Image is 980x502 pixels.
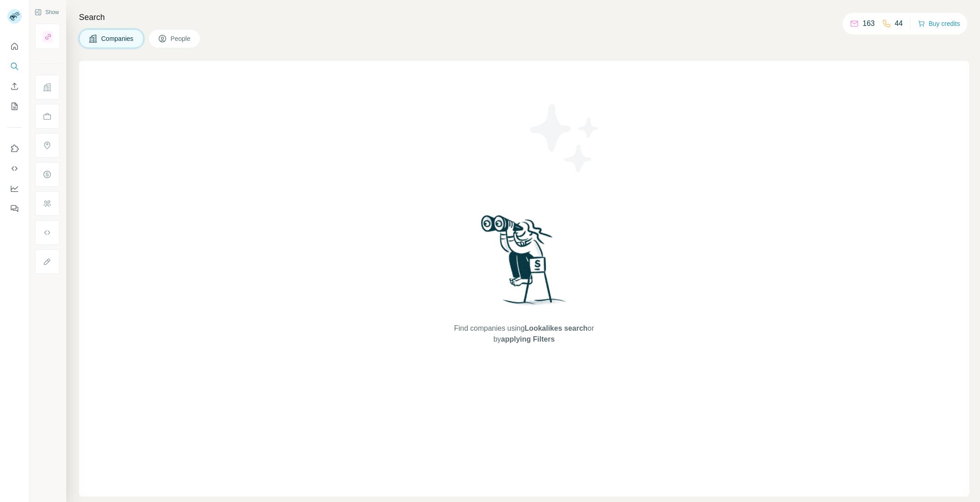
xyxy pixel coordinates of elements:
span: applying Filters [501,335,554,343]
button: Use Surfe API [7,160,22,177]
button: Use Surfe on LinkedIn [7,140,22,157]
button: Feedback [7,200,22,217]
p: 163 [862,18,875,29]
span: Lookalikes search [524,324,588,332]
button: Dashboard [7,180,22,197]
p: 44 [895,18,903,29]
img: Surfe Illustration - Woman searching with binoculars [477,213,571,314]
span: People [171,34,191,43]
img: Surfe Illustration - Stars [524,97,606,179]
button: Quick start [7,38,22,55]
button: Enrich CSV [7,78,22,94]
h4: Search [79,11,969,24]
span: Find companies using or by [451,323,597,345]
span: Companies [101,34,134,43]
button: Buy credits [918,17,960,30]
button: Show [28,5,65,19]
button: Search [7,58,22,75]
button: My lists [7,98,22,114]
